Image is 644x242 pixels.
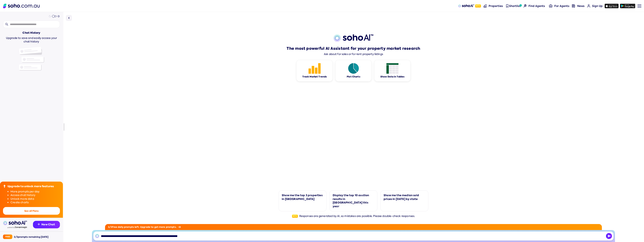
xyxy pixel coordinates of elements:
div: Plot Charts [347,75,360,78]
img: Data provided by Domain Insight [7,226,27,228]
span: Beta [475,4,481,7]
img: sohoAI logo [458,4,474,7]
span: For Agents [554,4,569,8]
img: Sidebar toggle icon [67,16,71,20]
img: Arrow icon [178,226,181,228]
span: Find Agents [528,4,545,8]
img: sohoai logo [3,221,27,225]
img: Feature 1 icon [309,63,321,74]
div: Ask about for sales or for rent property listings [324,53,383,56]
img: Find agents icon [523,4,527,7]
img: Recommendation icon [38,223,40,225]
span: Shortlist [509,4,521,8]
li: Create charts [10,201,60,204]
div: Free [3,235,12,239]
img: Chat history illustration [19,47,44,71]
img: properties-nav icon [484,4,487,7]
div: Show me the median sold prices in [DATE] by state [384,194,425,201]
img: Upgrade icon [3,185,6,188]
div: Display the top 10 auction results in [GEOGRAPHIC_DATA] this year [333,194,374,208]
img: sohoai logo [333,34,373,42]
img: for-agents-nav icon [549,4,552,7]
span: Sign Up [592,4,603,8]
span: Properties [489,4,503,8]
div: Upgrade to save and easily access your chat history [3,36,60,44]
li: More prompts per day [10,190,60,194]
button: Send [606,233,612,239]
span: Beta [292,215,298,218]
img: SohoAI logo black [95,234,99,238]
div: 3 / 3 free daily prompts left. Upgrade to get more prompts. [105,224,602,230]
div: Responses are generated by AI, so mistakes are possible. Please double-check responses. [292,214,415,218]
img: Feature 1 icon [347,63,360,74]
img: Soho Logo [3,4,40,8]
div: Track Market Trends [302,75,327,78]
div: Show Data in Tables [380,75,405,78]
img: shortlist-nav icon [506,4,509,7]
span: News [577,4,584,8]
button: New Chat [33,221,60,228]
div: Show me the top 3 properties in [GEOGRAPHIC_DATA] [282,194,323,201]
h1: The most powerful AI Assistant for your property market research [287,46,420,51]
img: google-play icon [620,4,635,8]
img: news-nav icon [572,4,575,7]
li: Access chat history [10,193,60,197]
button: See all Plans [3,207,60,215]
div: Chat History [22,31,40,35]
img: for-agents-nav icon [587,4,590,7]
img: Send icon [606,233,612,239]
li: Unlock more data [10,197,60,201]
img: Feature 1 icon [386,63,399,74]
div: Upgrade to unlock more features [7,185,54,188]
div: 3 / 3 prompts remaining [DATE] [14,235,48,238]
img: app-store icon [605,4,619,8]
